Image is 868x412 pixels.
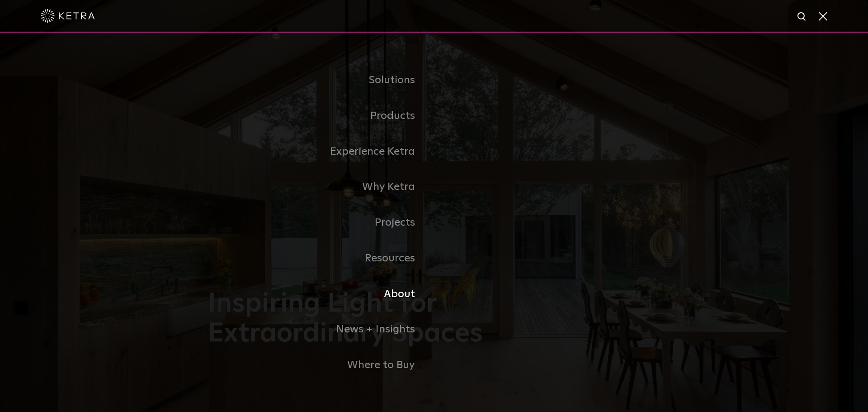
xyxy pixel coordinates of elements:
a: Products [208,98,434,134]
img: search icon [797,11,808,23]
a: Resources [208,241,434,276]
a: Experience Ketra [208,134,434,170]
a: Why Ketra [208,169,434,205]
a: Where to Buy [208,347,434,383]
div: Navigation Menu [208,62,660,383]
img: ketra-logo-2019-white [41,9,95,23]
a: About [208,276,434,312]
a: Projects [208,205,434,241]
a: Solutions [208,62,434,98]
a: News + Insights [208,312,434,347]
